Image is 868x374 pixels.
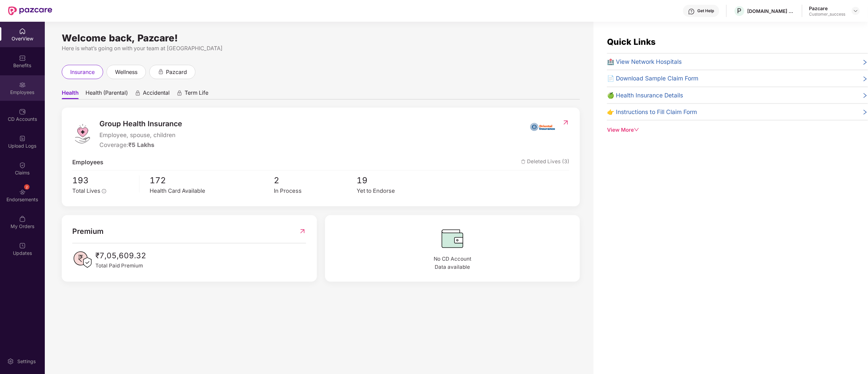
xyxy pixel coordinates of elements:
div: animation [176,90,183,96]
img: svg+xml;base64,PHN2ZyBpZD0iVXBkYXRlZCIgeG1sbnM9Imh0dHA6Ly93d3cudzMub3JnLzIwMDAvc3ZnIiB3aWR0aD0iMj... [19,242,26,249]
span: Quick Links [607,37,656,47]
img: CDBalanceIcon [336,226,569,251]
span: Health [62,89,79,99]
div: animation [158,69,164,75]
span: right [862,75,868,83]
img: svg+xml;base64,PHN2ZyBpZD0iVXBsb2FkX0xvZ3MiIGRhdGEtbmFtZT0iVXBsb2FkIExvZ3MiIHhtbG5zPSJodHRwOi8vd3... [19,135,26,142]
span: down [634,127,639,132]
span: wellness [115,68,137,76]
span: 193 [72,174,134,187]
span: Group Health Insurance [99,118,182,129]
div: Health Card Available [150,187,274,195]
div: Pazcare [809,5,846,12]
img: RedirectIcon [299,226,306,237]
span: Premium [72,226,103,237]
img: svg+xml;base64,PHN2ZyBpZD0iU2V0dGluZy0yMHgyMCIgeG1sbnM9Imh0dHA6Ly93d3cudzMub3JnLzIwMDAvc3ZnIiB3aW... [7,358,14,365]
img: deleteIcon [521,160,526,164]
span: info-circle [102,189,106,193]
div: View More [607,126,868,134]
span: Total Lives [72,187,100,194]
span: Health (Parental) [86,89,128,99]
div: [DOMAIN_NAME] PRIVATE LIMITED [748,8,795,14]
div: Settings [15,358,38,365]
span: ₹7,05,609.32 [95,249,146,261]
img: svg+xml;base64,PHN2ZyBpZD0iRHJvcGRvd24tMzJ4MzIiIHhtbG5zPSJodHRwOi8vd3d3LnczLm9yZy8yMDAwL3N2ZyIgd2... [853,8,858,14]
div: In Process [274,187,357,195]
span: Deleted Lives (3) [521,157,569,167]
span: P [737,7,742,15]
img: svg+xml;base64,PHN2ZyBpZD0iQ0RfQWNjb3VudHMiIGRhdGEtbmFtZT0iQ0QgQWNjb3VudHMiIHhtbG5zPSJodHRwOi8vd3... [19,108,26,115]
span: 🏥 View Network Hospitals [607,57,682,66]
img: svg+xml;base64,PHN2ZyBpZD0iSGVscC0zMngzMiIgeG1sbnM9Imh0dHA6Ly93d3cudzMub3JnLzIwMDAvc3ZnIiB3aWR0aD... [688,8,695,15]
img: svg+xml;base64,PHN2ZyBpZD0iQ2xhaW0iIHhtbG5zPSJodHRwOi8vd3d3LnczLm9yZy8yMDAwL3N2ZyIgd2lkdGg9IjIwIi... [19,162,26,169]
img: svg+xml;base64,PHN2ZyBpZD0iTXlfT3JkZXJzIiBkYXRhLW5hbWU9Ik15IE9yZGVycyIgeG1sbnM9Imh0dHA6Ly93d3cudz... [19,216,26,222]
span: 👉 Instructions to Fill Claim Form [607,107,697,116]
div: Coverage: [99,140,182,149]
div: animation [135,90,141,96]
img: svg+xml;base64,PHN2ZyBpZD0iRW5kb3JzZW1lbnRzIiB4bWxucz0iaHR0cDovL3d3dy53My5vcmcvMjAwMC9zdmciIHdpZH... [19,189,26,195]
img: RedirectIcon [562,119,569,126]
div: Customer_success [809,12,846,17]
span: 📄 Download Sample Claim Form [607,74,698,83]
span: right [862,58,868,66]
span: insurance [70,68,95,76]
div: 2 [24,184,30,190]
span: pazcard [166,68,187,76]
div: Yet to Endorse [357,187,440,195]
span: right [862,92,868,100]
div: Here is what’s going on with your team at [GEOGRAPHIC_DATA] [62,44,580,53]
span: right [862,109,868,116]
span: Employees [72,157,103,167]
span: 172 [150,174,274,187]
img: logo [72,124,93,144]
span: 2 [274,174,357,187]
span: Total Paid Premium [95,262,146,270]
span: Term Life [185,89,208,99]
img: New Pazcare Logo [8,6,52,15]
span: Accidental [143,89,170,99]
span: Employee, spouse, children [99,130,182,139]
div: Get Help [698,8,714,14]
img: svg+xml;base64,PHN2ZyBpZD0iQmVuZWZpdHMiIHhtbG5zPSJodHRwOi8vd3d3LnczLm9yZy8yMDAwL3N2ZyIgd2lkdGg9Ij... [19,55,26,61]
span: 🍏 Health Insurance Details [607,91,683,100]
div: Welcome back, Pazcare! [62,35,580,41]
span: No CD Account Data available [336,255,569,271]
span: ₹5 Lakhs [128,141,154,148]
img: PaidPremiumIcon [72,249,93,270]
img: insurerIcon [530,118,555,135]
img: svg+xml;base64,PHN2ZyBpZD0iRW1wbG95ZWVzIiB4bWxucz0iaHR0cDovL3d3dy53My5vcmcvMjAwMC9zdmciIHdpZHRoPS... [19,81,26,88]
img: svg+xml;base64,PHN2ZyBpZD0iSG9tZSIgeG1sbnM9Imh0dHA6Ly93d3cudzMub3JnLzIwMDAvc3ZnIiB3aWR0aD0iMjAiIG... [19,28,26,35]
span: 19 [357,174,440,187]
